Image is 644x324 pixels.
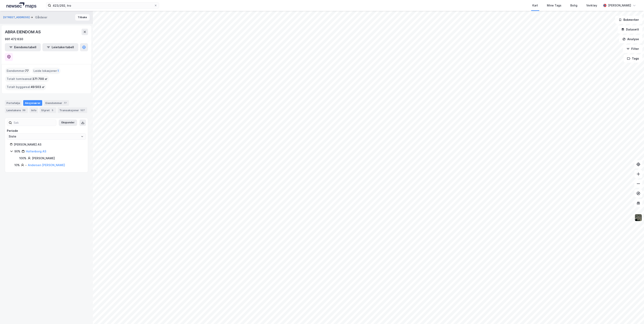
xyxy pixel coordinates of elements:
[7,128,86,133] div: Periode
[81,135,84,138] button: Open
[618,25,642,34] button: Datasett
[570,3,577,8] div: Bolig
[5,68,30,74] div: Eiendommer :
[63,101,67,105] div: 77
[615,16,642,24] button: Bokmerker
[40,107,56,113] div: Styret
[624,55,642,63] button: Tags
[25,163,27,168] div: -
[7,133,86,139] input: ClearOpen
[32,68,61,74] div: Leide lokasjoner :
[5,37,23,42] div: 991 472 630
[50,108,55,112] div: 5
[624,305,644,324] iframe: Chat Widget
[29,107,38,113] div: Info
[25,68,29,73] span: 77
[44,100,69,106] div: Eiendommer
[532,3,538,8] div: Kart
[14,149,20,154] div: 90%
[75,14,90,21] button: Tilbake
[19,156,26,161] div: 100%
[5,107,28,113] div: Leietakere
[35,15,47,20] div: Gårdeier
[31,85,45,89] span: 49 503 ㎡
[42,43,78,51] button: Leietakertabell
[51,2,154,8] input: Søk på adresse, matrikkel, gårdeiere, leietakere eller personer
[608,3,631,8] div: [PERSON_NAME]
[32,156,55,161] div: [PERSON_NAME]
[80,108,86,112] div: 527
[6,2,36,8] img: logo.a4113a55bc3d86da70a041830d287a7e.svg
[58,68,59,73] span: 1
[14,163,20,168] div: 10%
[26,150,46,153] a: Holtenborg AS
[5,76,49,82] div: Totalt tomteareal :
[32,77,47,81] span: 371 700 ㎡
[22,108,26,112] div: 39
[12,120,56,126] input: Søk
[586,3,597,8] div: Verktøy
[547,3,561,8] div: Mine Tags
[5,29,42,35] div: ABRA EIENDOM AS
[14,142,83,147] div: [PERSON_NAME] AS
[635,214,642,221] img: 9k=
[23,100,42,106] div: Aksjonærer
[58,107,87,113] div: Transaksjoner
[619,35,642,43] button: Analyse
[5,84,46,90] div: Totalt byggareal :
[28,163,65,167] a: Andersen [PERSON_NAME]
[623,45,642,53] button: Filter
[59,120,77,126] button: Ekspander
[3,15,30,19] button: [STREET_ADDRESS]
[5,100,22,106] div: Portefølje
[5,43,41,51] button: Eiendomstabell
